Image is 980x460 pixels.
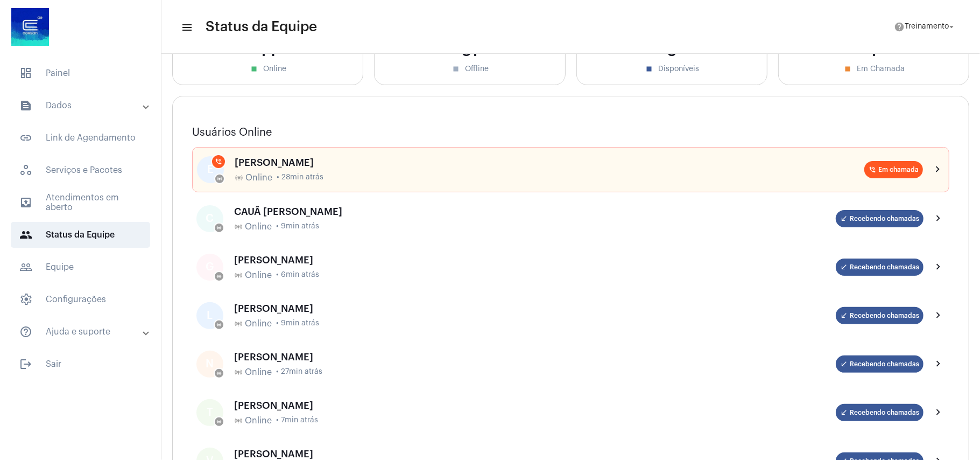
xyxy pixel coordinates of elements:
[840,409,848,416] mat-icon: call_received
[11,190,150,215] span: Atendimentos em aberto
[245,270,272,280] span: Online
[947,22,956,32] mat-icon: arrow_drop_down
[276,222,319,231] span: • 9min atrás
[932,406,945,419] mat-icon: chevron_right
[19,228,32,241] mat-icon: sidenav icon
[869,166,876,173] mat-icon: phone_in_talk
[276,416,318,424] span: • 7min atrás
[385,64,554,74] div: Offline
[216,225,222,231] mat-icon: online_prediction
[234,368,243,377] mat-icon: online_prediction
[840,215,848,222] mat-icon: call_received
[196,302,223,329] div: L
[234,222,243,231] mat-icon: online_prediction
[840,360,848,368] mat-icon: call_received
[19,325,32,338] mat-icon: sidenav icon
[234,255,836,266] div: [PERSON_NAME]
[216,419,222,424] mat-icon: online_prediction
[9,5,52,48] img: d4669ae0-8c07-2337-4f67-34b0df7f5ae4.jpeg
[11,287,150,312] span: Configurações
[836,259,923,276] mat-chip: Recebendo chamadas
[196,351,223,378] div: N
[217,176,222,182] mat-icon: online_prediction
[11,254,150,280] span: Equipe
[197,156,224,183] div: E
[11,351,150,377] span: Sair
[905,23,949,31] span: Treinamento
[840,312,848,319] mat-icon: call_received
[19,325,144,338] mat-panel-title: Ajuda e suporte
[206,18,317,36] span: Status da Equipe
[234,352,836,363] div: [PERSON_NAME]
[588,64,756,74] div: Disponíveis
[11,157,150,183] span: Serviços e Pacotes
[836,307,923,324] mat-chip: Recebendo chamadas
[19,99,32,112] mat-icon: sidenav icon
[19,131,32,144] mat-icon: sidenav icon
[234,271,243,280] mat-icon: online_prediction
[216,371,222,376] mat-icon: online_prediction
[234,400,836,411] div: [PERSON_NAME]
[932,212,945,225] mat-icon: chevron_right
[19,293,32,306] span: sidenav icon
[836,210,923,227] mat-chip: Recebendo chamadas
[276,271,319,279] span: • 6min atrás
[789,64,958,74] div: Em Chamada
[11,222,150,248] span: Status da Equipe
[192,127,949,138] h3: Usuários Online
[215,158,222,165] mat-icon: phone_in_talk
[249,64,259,74] mat-icon: stop
[234,303,836,314] div: [PERSON_NAME]
[245,416,272,426] span: Online
[840,263,848,271] mat-icon: call_received
[19,196,32,209] mat-icon: sidenav icon
[932,309,945,322] mat-icon: chevron_right
[277,173,323,182] span: • 28min atrás
[245,222,272,232] span: Online
[245,367,272,377] span: Online
[234,206,836,217] div: CAUÃ [PERSON_NAME]
[196,399,223,426] div: T
[276,368,322,376] span: • 27min atrás
[235,173,243,182] mat-icon: online_prediction
[245,319,272,329] span: Online
[6,319,161,345] mat-expansion-panel-header: sidenav iconAjuda e suporte
[6,93,161,119] mat-expansion-panel-header: sidenav iconDados
[234,319,243,328] mat-icon: online_prediction
[234,416,243,425] mat-icon: online_prediction
[235,157,864,168] div: [PERSON_NAME]
[276,319,319,327] span: • 9min atrás
[887,16,963,38] button: Treinamento
[19,67,32,80] span: sidenav icon
[196,205,223,232] div: C
[11,60,150,86] span: Painel
[184,64,352,74] div: Online
[19,164,32,177] span: sidenav icon
[836,356,923,373] mat-chip: Recebendo chamadas
[234,449,836,459] div: [PERSON_NAME]
[864,161,923,178] mat-chip: Em chamada
[932,358,945,371] mat-icon: chevron_right
[644,64,654,74] mat-icon: stop
[932,261,945,274] mat-icon: chevron_right
[19,358,32,371] mat-icon: sidenav icon
[19,261,32,274] mat-icon: sidenav icon
[19,99,144,112] mat-panel-title: Dados
[216,274,222,279] mat-icon: online_prediction
[843,64,852,74] mat-icon: stop
[245,173,272,183] span: Online
[216,322,222,327] mat-icon: online_prediction
[451,64,461,74] mat-icon: stop
[836,404,923,421] mat-chip: Recebendo chamadas
[181,21,192,34] mat-icon: sidenav icon
[894,22,905,32] mat-icon: help
[932,163,944,176] mat-icon: chevron_right
[196,254,223,281] div: G
[11,125,150,151] span: Link de Agendamento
